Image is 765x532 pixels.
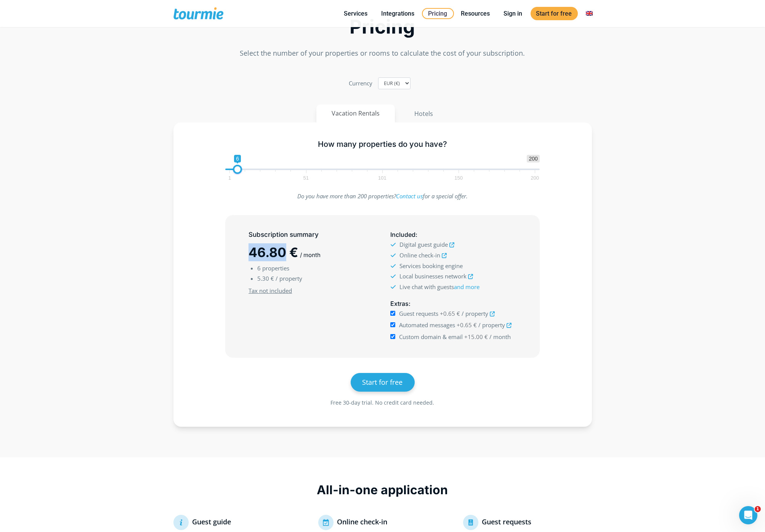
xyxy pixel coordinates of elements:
span: Included [390,231,415,238]
span: 6 [257,264,261,272]
h5: : [390,299,516,309]
h5: : [390,230,516,239]
a: Sign in [498,9,528,18]
span: 150 [453,176,464,180]
span: Free 30-day trial. No credit card needed. [331,399,435,406]
span: / month [489,333,511,341]
a: Services [338,9,374,18]
h5: Subscription summary [249,230,374,239]
a: Integrations [376,9,420,18]
a: Pricing [422,8,454,19]
span: Guest guide [192,517,231,526]
u: Tax not included [249,287,292,294]
span: / property [462,310,488,317]
span: 51 [302,176,310,180]
span: Custom domain & email [399,333,463,341]
h2: Pricing [173,18,592,36]
a: Resources [455,9,496,18]
h5: How many properties do you have? [225,140,540,149]
span: properties [262,264,289,272]
span: All-in-one application [317,482,448,497]
span: Online check-in [337,517,388,526]
span: +15.00 € [464,333,488,341]
a: and more [454,283,480,291]
span: 1 [755,506,761,512]
span: / property [276,275,302,282]
span: / property [478,321,505,329]
span: 6 [234,155,241,162]
span: Local businesses network [399,272,467,280]
span: 46.80 € [249,244,298,260]
span: 1 [227,176,232,180]
label: Currency [349,78,372,88]
button: Hotels [399,104,449,123]
a: Start for free [351,373,415,392]
a: Start for free [531,7,578,20]
span: 200 [527,155,539,162]
iframe: Intercom live chat [739,506,757,524]
span: Online check-in [399,251,440,259]
button: Vacation Rentals [316,104,395,122]
span: Start for free [362,378,403,387]
span: Extras [390,300,409,307]
span: / month [300,251,321,259]
span: Guest requests [482,517,532,526]
span: Digital guest guide [399,241,448,248]
span: 5.30 € [257,275,274,282]
span: 200 [529,176,540,180]
span: +0.65 € [457,321,477,329]
span: Live chat with guests [399,283,480,291]
span: Guest requests [399,310,438,317]
span: Automated messages [399,321,455,329]
p: Do you have more than 200 properties? for a special offer. [225,191,540,201]
p: Select the number of your properties or rooms to calculate the cost of your subscription. [173,48,592,58]
span: 101 [377,176,388,180]
span: +0.65 € [440,310,460,317]
a: Contact us [396,192,423,200]
span: Services booking engine [399,262,463,270]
